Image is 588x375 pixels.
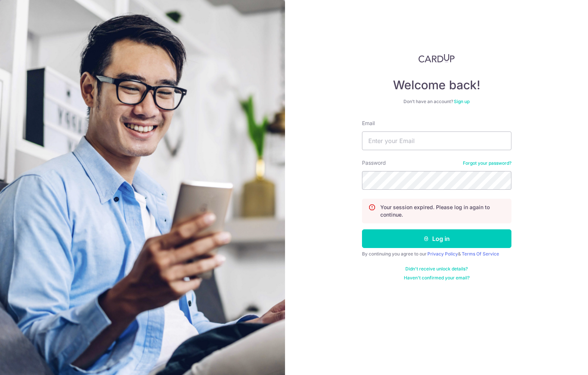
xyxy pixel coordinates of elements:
[405,266,468,272] a: Didn't receive unlock details?
[427,251,458,257] a: Privacy Policy
[362,229,511,248] button: Log in
[362,131,511,150] input: Enter your Email
[380,204,505,219] p: Your session expired. Please log in again to continue.
[362,159,386,167] label: Password
[362,99,511,105] div: Don’t have an account?
[362,78,511,93] h4: Welcome back!
[463,160,511,166] a: Forgot your password?
[404,275,470,281] a: Haven't confirmed your email?
[454,99,470,104] a: Sign up
[362,120,375,127] label: Email
[462,251,499,257] a: Terms Of Service
[362,251,511,257] div: By continuing you agree to our &
[418,54,455,63] img: CardUp Logo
